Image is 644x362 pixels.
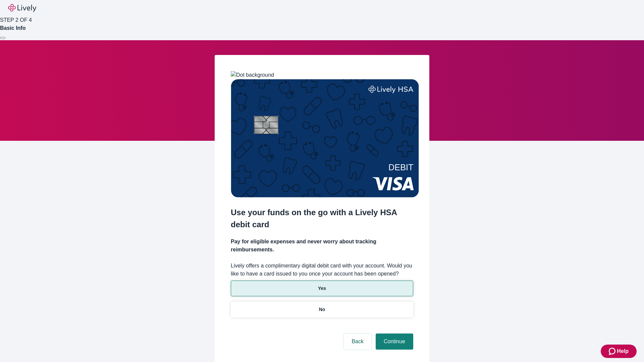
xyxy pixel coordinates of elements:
[231,79,419,197] img: Debit card
[231,206,413,231] h2: Use your funds on the go with a Lively HSA debit card
[231,281,413,296] button: Yes
[231,71,274,79] img: Dot background
[231,238,413,254] h4: Pay for eligible expenses and never worry about tracking reimbursements.
[231,262,413,278] label: Lively offers a complimentary digital debit card with your account. Would you like to have a card...
[609,347,617,355] svg: Zendesk support icon
[376,334,413,350] button: Continue
[231,302,413,317] button: No
[617,347,629,355] span: Help
[343,334,372,350] button: Back
[8,4,36,12] img: Lively
[319,306,325,313] p: No
[318,285,326,292] p: Yes
[601,345,637,358] button: Zendesk support iconHelp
